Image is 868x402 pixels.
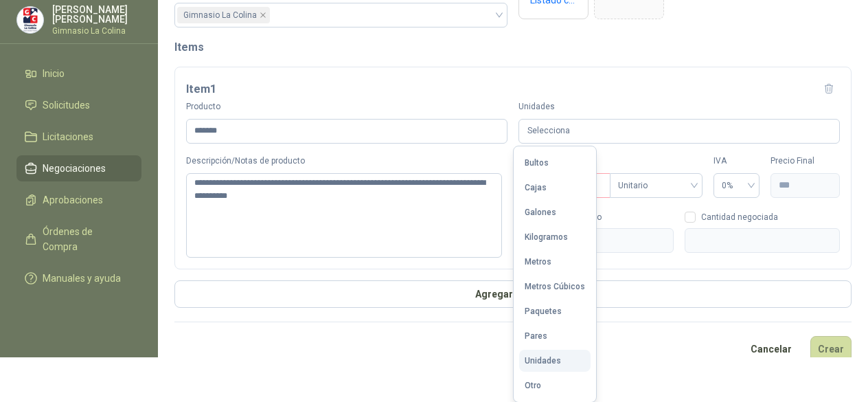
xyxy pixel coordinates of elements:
h2: Items [174,38,852,56]
span: Negociaciones [43,161,106,176]
span: 0% [722,175,751,196]
a: Solicitudes [16,92,141,118]
span: Solicitudes [43,98,90,113]
div: Paquetes [525,306,562,316]
div: Otro [525,381,541,390]
span: close [260,12,266,19]
p: [PERSON_NAME] [PERSON_NAME] [52,5,141,24]
label: Descripción/Notas de producto [186,155,507,168]
button: Metros [519,251,591,273]
a: Negociaciones [16,155,141,181]
button: Unidades [519,350,591,372]
div: Kilogramos [525,232,568,242]
span: Aprobaciones [43,192,103,208]
span: Cantidad negociada [696,213,784,221]
label: Unidades [518,100,840,113]
span: Unitario [618,175,694,196]
span: Órdenes de Compra [43,224,128,254]
img: Company Logo [17,7,43,33]
button: Otro [519,375,591,397]
button: Cajas [519,177,591,199]
p: Gimnasio La Colina [52,27,141,35]
button: Kilogramos [519,226,591,248]
a: Órdenes de Compra [16,219,141,260]
a: Inicio [16,60,141,87]
button: Metros Cúbicos [519,276,591,298]
button: Pares [519,325,591,347]
label: Precio Final [770,155,840,168]
span: Manuales y ayuda [43,271,121,286]
div: Pares [525,331,547,341]
div: Cajas [525,183,547,192]
label: Producto [186,100,507,113]
button: Paquetes [519,300,591,322]
a: Licitaciones [16,124,141,150]
label: IVA [713,155,759,168]
a: Aprobaciones [16,187,141,213]
button: Cancelar [743,336,799,362]
div: Metros Cúbicos [525,282,585,291]
div: Unidades [525,356,561,366]
button: Bultos [519,152,591,174]
span: Licitaciones [43,129,93,144]
div: Bultos [525,158,549,168]
a: Manuales y ayuda [16,265,141,291]
div: Metros [525,257,551,267]
span: Gimnasio La Colina [177,7,270,23]
span: Gimnasio La Colina [183,8,257,23]
button: Agregar Item [174,280,852,308]
button: Crear [810,336,852,362]
div: Selecciona [518,119,840,144]
div: Galones [525,208,556,217]
h3: Item 1 [186,80,216,98]
span: Inicio [43,66,65,81]
button: Galones [519,201,591,223]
